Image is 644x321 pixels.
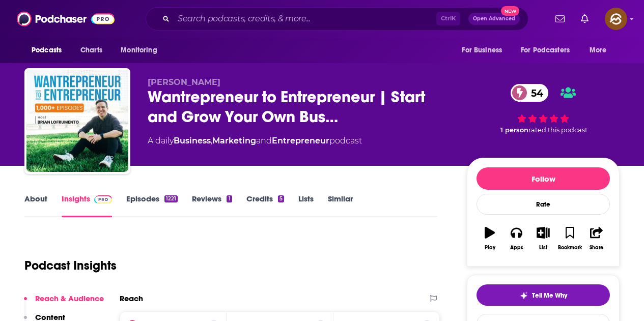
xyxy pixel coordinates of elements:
[558,245,582,251] div: Bookmark
[174,136,211,145] a: Business
[511,84,548,102] a: 54
[500,126,528,134] span: 1 person
[146,7,528,31] div: Search podcasts, credits, & more...
[532,291,567,300] span: Tell Me Why
[24,194,47,217] a: About
[272,136,329,145] a: Entrepreneur
[246,194,284,217] a: Credits5
[467,77,620,140] div: 54 1 personrated this podcast
[455,41,515,60] button: open menu
[126,194,178,217] a: Episodes1221
[32,43,62,57] span: Podcasts
[24,258,117,273] h1: Podcast Insights
[551,10,569,27] a: Show notifications dropdown
[256,136,272,145] span: and
[227,195,232,202] div: 1
[328,194,353,217] a: Similar
[539,245,547,251] div: List
[211,136,212,145] span: ,
[521,43,570,57] span: For Podcasters
[24,294,104,312] button: Reach & Audience
[462,43,502,57] span: For Business
[477,220,503,257] button: Play
[121,43,157,57] span: Monitoring
[62,194,112,217] a: InsightsPodchaser Pro
[212,136,256,145] a: Marketing
[148,77,220,87] span: [PERSON_NAME]
[477,194,610,215] div: Rate
[80,43,102,57] span: Charts
[473,16,515,21] span: Open Advanced
[35,294,104,303] p: Reach & Audience
[174,11,436,27] input: Search podcasts, credits, & more...
[530,220,556,257] button: List
[164,195,178,202] div: 1221
[278,195,284,202] div: 5
[94,195,112,203] img: Podchaser Pro
[120,294,143,303] h2: Reach
[26,70,128,172] img: Wantrepreneur to Entrepreneur | Start and Grow Your Own Business
[556,220,583,257] button: Bookmark
[514,41,584,60] button: open menu
[17,9,115,28] img: Podchaser - Follow, Share and Rate Podcasts
[298,194,314,217] a: Lists
[114,41,170,60] button: open menu
[74,41,108,60] a: Charts
[477,284,610,306] button: tell me why sparkleTell Me Why
[24,41,75,60] button: open menu
[605,8,627,30] span: Logged in as hey85204
[501,6,519,16] span: New
[582,41,620,60] button: open menu
[590,245,603,251] div: Share
[468,13,520,25] button: Open AdvancedNew
[521,84,548,102] span: 54
[436,12,460,25] span: Ctrl K
[605,8,627,30] img: User Profile
[148,135,362,147] div: A daily podcast
[577,10,593,27] a: Show notifications dropdown
[528,126,587,134] span: rated this podcast
[477,167,610,190] button: Follow
[510,245,523,251] div: Apps
[583,220,610,257] button: Share
[590,43,607,57] span: More
[503,220,529,257] button: Apps
[485,245,495,251] div: Play
[605,8,627,30] button: Show profile menu
[192,194,232,217] a: Reviews1
[520,291,528,300] img: tell me why sparkle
